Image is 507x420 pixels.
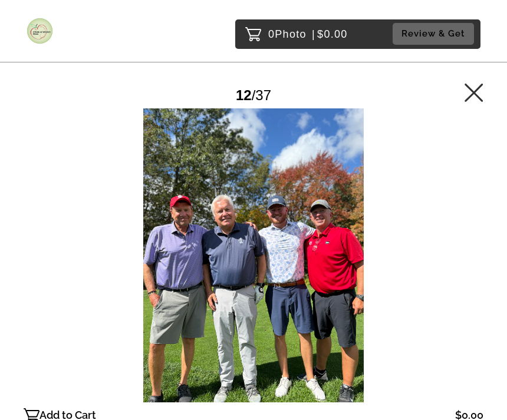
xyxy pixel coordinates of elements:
a: Review & Get [393,23,478,45]
span: 37 [255,87,271,103]
span: | [312,28,315,40]
img: Snapphound Logo [27,18,53,44]
span: Photo [275,25,307,44]
div: / [236,82,271,108]
p: 0 $0.00 [268,25,348,44]
button: Review & Get [393,23,474,45]
span: 12 [236,87,252,103]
